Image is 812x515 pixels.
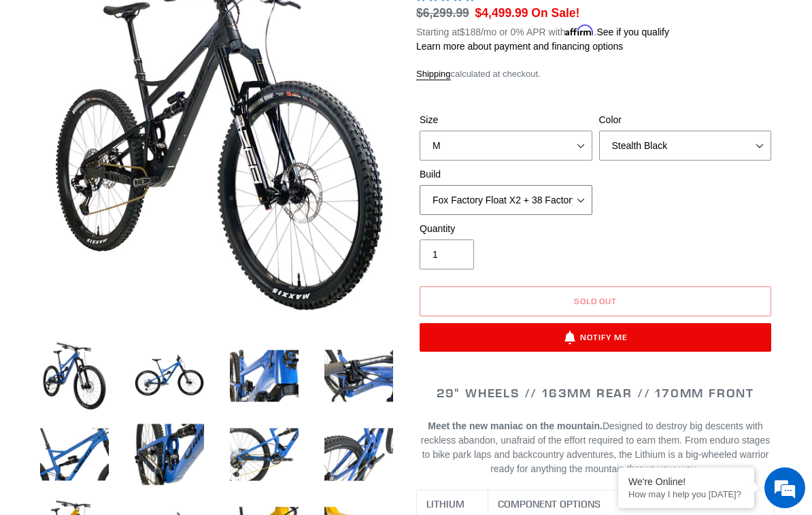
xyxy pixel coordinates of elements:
[416,69,451,80] a: Shipping
[475,6,528,20] span: $4,499.99
[79,171,188,309] span: We're online!
[628,489,744,499] p: How may I help you today?
[596,27,669,37] a: See if you qualify - Learn more about Affirm Financing (opens in modal)
[460,27,481,37] span: $188
[322,417,396,491] img: Load image into Gallery viewer, LITHIUM - Complete Bike
[416,41,623,52] a: Learn more about payment and financing options
[7,371,259,419] textarea: Type your message and hit 'Enter'
[420,286,771,316] button: Sold out
[420,113,592,127] label: Size
[420,167,592,182] label: Build
[565,24,594,36] span: Affirm
[44,68,78,102] img: d_696896380_company_1647369064580_696896380
[437,385,754,401] span: 29" WHEELS // 163mm REAR // 170mm FRONT
[599,113,772,127] label: Color
[420,222,592,236] label: Quantity
[223,7,256,39] div: Minimize live chat window
[132,417,206,491] img: Load image into Gallery viewer, LITHIUM - Complete Bike
[15,75,35,95] div: Navigation go back
[628,476,744,487] div: We're Online!
[322,339,396,413] img: Load image into Gallery viewer, LITHIUM - Complete Bike
[695,463,698,474] span: .
[428,420,603,431] b: Meet the new maniac on the mountain.
[37,417,112,491] img: Load image into Gallery viewer, LITHIUM - Complete Bike
[416,22,669,39] p: Starting at /mo or 0% APR with .
[227,417,301,491] img: Load image into Gallery viewer, LITHIUM - Complete Bike
[422,435,771,474] span: From enduro stages to bike park laps and backcountry adventures, the Lithium is a big-wheeled war...
[416,67,775,81] div: calculated at checkout.
[91,76,249,94] div: Chat with us now
[227,339,301,413] img: Load image into Gallery viewer, LITHIUM - Complete Bike
[531,4,579,22] span: On Sale!
[574,296,618,306] span: Sold out
[132,339,206,413] img: Load image into Gallery viewer, LITHIUM - Complete Bike
[416,6,469,20] span: $6,299.99
[421,420,770,474] span: Designed to destroy big descents with reckless abandon, unafraid of the effort required to earn t...
[420,323,771,352] button: Notify Me
[37,339,112,413] img: Load image into Gallery viewer, LITHIUM - Complete Bike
